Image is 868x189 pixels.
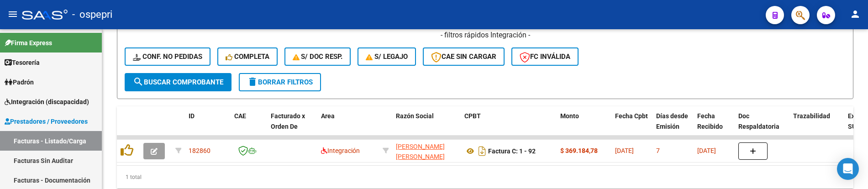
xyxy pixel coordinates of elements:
datatable-header-cell: CPBT [461,106,557,147]
span: Tesorería [5,58,40,68]
button: CAE SIN CARGAR [423,47,505,66]
span: Area [321,112,335,120]
datatable-header-cell: Fecha Cpbt [611,106,652,147]
span: FC Inválida [520,52,570,61]
button: FC Inválida [511,47,579,66]
span: Razón Social [396,112,434,120]
span: Firma Express [5,38,52,48]
span: CAE SIN CARGAR [431,52,496,61]
datatable-header-cell: Facturado x Orden De [267,106,317,147]
span: CAE [234,112,246,120]
span: S/ legajo [366,52,408,61]
span: [DATE] [697,147,716,154]
i: Descargar documento [476,144,488,158]
span: Completa [226,52,269,61]
span: Padrón [5,77,34,87]
mat-icon: menu [7,9,18,20]
mat-icon: delete [247,76,258,87]
button: Buscar Comprobante [125,73,231,91]
span: Fecha Cpbt [615,112,648,120]
datatable-header-cell: Doc Respaldatoria [735,106,789,147]
button: Borrar Filtros [239,73,321,91]
span: Buscar Comprobante [133,78,223,86]
datatable-header-cell: Fecha Recibido [694,106,735,147]
datatable-header-cell: Trazabilidad [789,106,844,147]
div: 27380820299 [396,142,457,161]
h4: - filtros rápidos Integración - [125,30,846,40]
button: S/ legajo [358,47,416,66]
button: Completa [217,47,278,66]
span: [PERSON_NAME] [PERSON_NAME] [396,143,445,161]
datatable-header-cell: ID [185,106,231,147]
datatable-header-cell: Area [317,106,379,147]
span: Integración [321,147,360,154]
span: Integración (discapacidad) [5,97,89,107]
span: Fecha Recibido [697,112,723,130]
button: S/ Doc Resp. [284,47,351,66]
span: Días desde Emisión [656,112,688,130]
span: [DATE] [615,147,634,154]
datatable-header-cell: CAE [231,106,267,147]
span: CPBT [464,112,481,120]
strong: Factura C: 1 - 92 [488,147,536,155]
span: Prestadores / Proveedores [5,116,88,126]
span: 182860 [189,147,210,154]
span: - ospepri [72,5,112,25]
strong: $ 369.184,78 [560,147,598,154]
span: 7 [656,147,660,154]
datatable-header-cell: Monto [557,106,611,147]
mat-icon: search [133,76,144,87]
span: Doc Respaldatoria [738,112,779,130]
span: Borrar Filtros [247,78,313,86]
span: Monto [560,112,579,120]
div: Open Intercom Messenger [837,158,859,180]
datatable-header-cell: Días desde Emisión [652,106,694,147]
span: Conf. no pedidas [133,52,202,61]
mat-icon: person [850,9,861,20]
span: Trazabilidad [793,112,830,120]
span: ID [189,112,195,120]
datatable-header-cell: Razón Social [392,106,461,147]
div: 1 total [117,166,853,189]
span: Facturado x Orden De [271,112,305,130]
span: S/ Doc Resp. [293,52,343,61]
button: Conf. no pedidas [125,47,210,66]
